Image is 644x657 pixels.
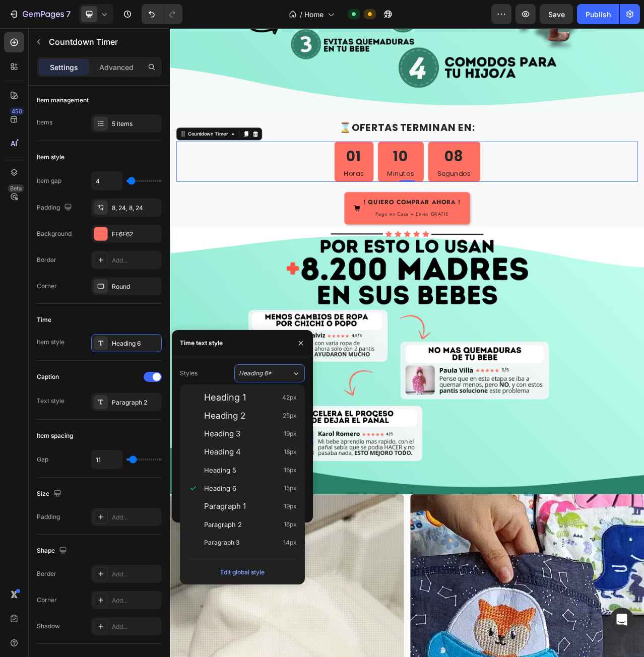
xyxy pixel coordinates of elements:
div: Round [112,282,159,291]
span: Heading 6* [239,369,272,378]
div: Background [37,229,72,238]
div: Add... [112,513,159,522]
p: Segundos [341,180,383,191]
span: 42px [282,392,297,403]
div: Padding [37,512,60,521]
div: Countdown Timer [21,130,76,140]
strong: ⌛OFERTAS TERMINAN EN: [216,118,389,136]
div: Add... [112,596,159,605]
iframe: Design area [170,28,644,657]
span: 16px [284,465,297,475]
button: Publish [577,4,619,24]
p: 7 [66,8,71,20]
span: Paragraph 3 [204,538,239,548]
div: Padding [37,201,74,215]
button: Heading 6* [234,364,305,382]
div: Styles [180,369,198,378]
div: Beta [8,184,24,192]
div: FF6F62 [112,230,159,239]
span: Paragraph 1 [204,501,246,511]
div: Border [37,255,56,265]
p: Horas [222,180,247,191]
span: / [300,9,302,20]
span: 19px [284,501,297,511]
div: Paragraph 2 [112,398,159,407]
div: Item style [37,338,65,347]
button: 7 [4,4,75,24]
div: Size [37,487,63,501]
div: 450 [10,107,24,115]
div: Item style [37,153,65,162]
span: Heading 6 [204,483,236,493]
div: Shadow [37,622,60,631]
span: Home [304,9,324,20]
span: Heading 2 [204,411,245,421]
div: 08 [341,149,383,179]
p: Advanced [99,62,134,73]
div: 10 [277,149,311,179]
div: Add... [112,622,159,631]
span: 16px [284,519,297,530]
p: Minutos [277,180,311,191]
div: Open Intercom Messenger [610,608,634,632]
span: 15px [284,483,297,493]
div: Text style [37,397,65,406]
input: Auto [92,172,122,190]
span: Heading 1 [204,392,246,403]
button: Save [540,4,573,24]
span: 14px [283,538,297,548]
button: <p><span style="background-color:rgba(255,255,255,0);color:rgb(36,36,36);font-size:15px;"><strong... [222,209,382,251]
div: Edit global style [220,566,265,578]
div: Undo/Redo [142,4,182,24]
div: Gap [37,455,48,464]
div: Corner [37,282,57,291]
div: Items [37,118,52,127]
p: Settings [50,62,78,73]
div: 5 items [112,119,159,128]
div: Heading 6 [112,339,159,348]
span: 25px [283,411,297,421]
button: Edit global style [188,564,297,580]
div: Item spacing [37,431,73,440]
span: 19px [284,429,297,439]
div: Item management [37,96,89,105]
span: Paragraph 2 [204,519,242,530]
div: Publish [586,9,611,20]
span: Pago en Casa + Envio GRATIS [262,233,355,242]
span: Save [548,10,565,19]
div: Shape [37,544,69,558]
strong: ! QUIERO COMPRAR AHORA ! [246,217,370,228]
span: Heading 3 [204,429,240,439]
div: Time [37,315,51,324]
span: 18px [284,447,297,457]
p: Countdown Timer [49,36,158,48]
div: Caption [37,372,59,381]
span: Heading 5 [204,465,236,475]
input: Auto [92,450,122,469]
div: Add... [112,570,159,579]
div: Corner [37,596,57,605]
div: 01 [222,149,247,179]
span: Heading 4 [204,447,241,457]
div: 8, 24, 8, 24 [112,204,159,213]
div: Time text style [180,339,223,348]
div: Add... [112,256,159,265]
div: Border [37,569,56,578]
div: Item gap [37,176,61,185]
